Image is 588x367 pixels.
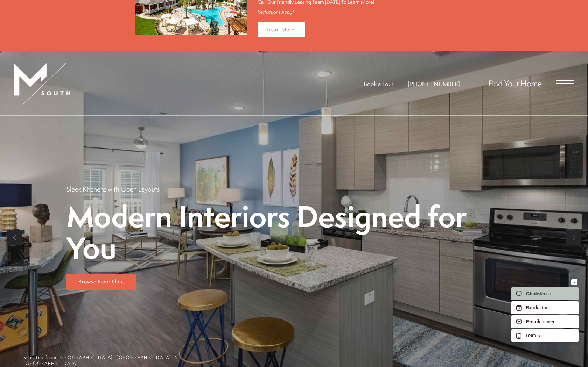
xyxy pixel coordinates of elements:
[66,185,160,194] p: Sleek Kitchens with Open Layouts
[7,230,22,245] a: Previous
[258,9,453,15] div: Restrictions Apply!
[23,354,189,366] span: Minutes from [GEOGRAPHIC_DATA], [GEOGRAPHIC_DATA], & [GEOGRAPHIC_DATA]
[66,274,136,290] a: Browse Floor Plans
[66,201,521,264] p: Modern Interiors Designed for You
[78,278,125,285] span: Browse Floor Plans
[556,80,574,86] button: Open Menu
[14,63,70,105] img: MSouth
[408,80,460,88] a: Call Us at 813-570-8014
[408,80,460,88] span: [PHONE_NUMBER]
[258,22,306,37] a: Learn More!
[566,230,581,245] a: Next
[488,78,542,89] a: Find Your Home
[364,80,393,88] a: Book a Tour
